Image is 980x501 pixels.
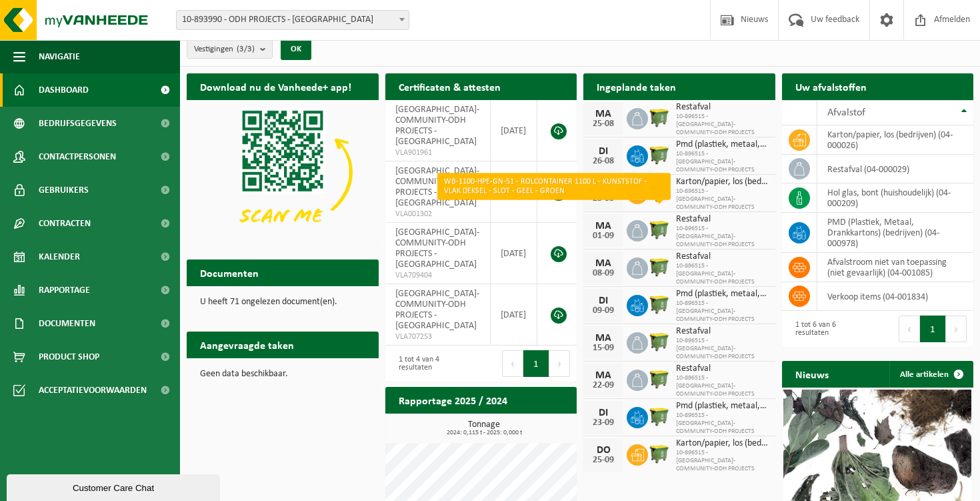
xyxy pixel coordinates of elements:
[648,368,671,390] img: WB-1100-HPE-GN-51
[39,173,89,207] span: Gebruikers
[395,166,479,208] span: [GEOGRAPHIC_DATA]-COMMUNITY-ODH PROJECTS - [GEOGRAPHIC_DATA]
[827,107,865,118] span: Afvalstof
[477,413,575,440] a: Bekijk rapportage
[237,45,255,53] count: (3/3)
[590,221,617,231] div: MA
[676,177,769,187] span: Karton/papier, los (bedrijven)
[549,350,570,377] button: Next
[648,442,671,465] img: WB-1100-HPE-GN-51
[676,150,769,174] span: 10-896515 - [GEOGRAPHIC_DATA]-COMMUNITY-ODH PROJECTS
[676,337,769,361] span: 10-896515 - [GEOGRAPHIC_DATA]-COMMUNITY-ODH PROJECTS
[187,73,365,99] h2: Download nu de Vanheede+ app!
[39,374,147,407] span: Acceptatievoorwaarden
[590,258,617,269] div: MA
[385,387,521,413] h2: Rapportage 2025 / 2024
[523,350,549,377] button: 1
[676,326,769,337] span: Restafval
[590,306,617,316] div: 09-09
[676,300,769,324] span: 10-896515 - [GEOGRAPHIC_DATA]-COMMUNITY-ODH PROJECTS
[39,140,116,173] span: Contactpersonen
[899,316,920,342] button: Previous
[648,106,671,129] img: WB-1100-HPE-GN-51
[590,456,617,465] div: 25-09
[395,227,479,270] span: [GEOGRAPHIC_DATA]-COMMUNITY-ODH PROJECTS - [GEOGRAPHIC_DATA]
[676,412,769,436] span: 10-896515 - [GEOGRAPHIC_DATA]-COMMUNITY-ODH PROJECTS
[590,408,617,418] div: DI
[676,364,769,374] span: Restafval
[676,102,769,113] span: Restafval
[817,155,974,183] td: restafval (04-000029)
[194,39,255,59] span: Vestigingen
[187,260,272,286] h2: Documenten
[39,240,80,274] span: Kalender
[590,194,617,203] div: 28-08
[395,209,480,219] span: VLA001302
[491,223,537,284] td: [DATE]
[590,157,617,166] div: 26-08
[39,107,117,140] span: Bedrijfsgegevens
[392,430,577,436] span: 2024: 0,115 t - 2025: 0,000 t
[782,361,842,387] h2: Nieuws
[676,438,769,449] span: Karton/papier, los (bedrijven)
[395,105,479,147] span: [GEOGRAPHIC_DATA]-COMMUNITY-ODH PROJECTS - [GEOGRAPHIC_DATA]
[817,253,974,282] td: afvalstroom niet van toepassing (niet gevaarlijk) (04-001085)
[590,418,617,428] div: 23-09
[590,344,617,353] div: 15-09
[491,100,537,161] td: [DATE]
[676,449,769,473] span: 10-896515 - [GEOGRAPHIC_DATA]-COMMUNITY-ODH PROJECTS
[889,361,972,388] a: Alle artikelen
[590,146,617,157] div: DI
[676,289,769,300] span: Pmd (plastiek, metaal, drankkartons) (bedrijven)
[385,73,514,99] h2: Certificaten & attesten
[676,262,769,286] span: 10-896515 - [GEOGRAPHIC_DATA]-COMMUNITY-ODH PROJECTS
[176,10,409,30] span: 10-893990 - ODH PROJECTS - VILVOORDE
[676,225,769,249] span: 10-896515 - [GEOGRAPHIC_DATA]-COMMUNITY-ODH PROJECTS
[817,183,974,213] td: hol glas, bont (huishoudelijk) (04-000209)
[590,370,617,381] div: MA
[39,40,80,73] span: Navigatie
[200,298,365,307] p: U heeft 71 ongelezen document(en).
[590,381,617,390] div: 22-09
[789,314,871,344] div: 1 tot 6 van 6 resultaten
[39,73,89,107] span: Dashboard
[676,113,769,137] span: 10-896515 - [GEOGRAPHIC_DATA]-COMMUNITY-ODH PROJECTS
[177,11,409,29] span: 10-893990 - ODH PROJECTS - VILVOORDE
[502,350,523,377] button: Previous
[39,307,95,340] span: Documenten
[676,252,769,262] span: Restafval
[648,181,671,203] img: WB-1100-HPE-GN-51
[39,207,91,240] span: Contracten
[590,119,617,129] div: 25-08
[648,405,671,428] img: WB-1100-HPE-GN-51
[187,100,379,244] img: Download de VHEPlus App
[817,213,974,253] td: PMD (Plastiek, Metaal, Drankkartons) (bedrijven) (04-000978)
[395,147,480,158] span: VLA901961
[817,282,974,311] td: verkoop items (04-001834)
[676,187,769,211] span: 10-896515 - [GEOGRAPHIC_DATA]-COMMUNITY-ODH PROJECTS
[648,293,671,316] img: WB-1100-HPE-GN-51
[200,370,365,379] p: Geen data beschikbaar.
[39,274,90,307] span: Rapportage
[590,109,617,119] div: MA
[676,214,769,225] span: Restafval
[648,218,671,241] img: WB-1100-HPE-GN-51
[491,284,537,346] td: [DATE]
[7,472,223,501] iframe: chat widget
[590,333,617,344] div: MA
[491,161,537,223] td: [DATE]
[590,269,617,278] div: 08-09
[187,332,307,358] h2: Aangevraagde taken
[590,183,617,194] div: DO
[782,73,880,99] h2: Uw afvalstoffen
[648,330,671,353] img: WB-1100-HPE-GN-51
[676,139,769,150] span: Pmd (plastiek, metaal, drankkartons) (bedrijven)
[648,143,671,166] img: WB-1100-HPE-GN-51
[590,231,617,241] div: 01-09
[676,401,769,412] span: Pmd (plastiek, metaal, drankkartons) (bedrijven)
[39,340,99,374] span: Product Shop
[676,374,769,398] span: 10-896515 - [GEOGRAPHIC_DATA]-COMMUNITY-ODH PROJECTS
[590,445,617,456] div: DO
[395,270,480,281] span: VLA709404
[187,39,273,59] button: Vestigingen(3/3)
